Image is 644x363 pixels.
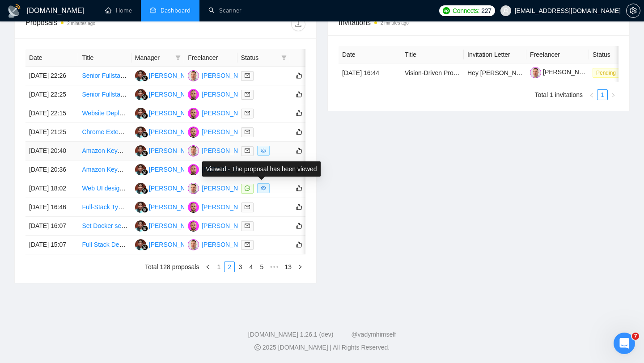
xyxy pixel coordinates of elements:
a: [DOMAIN_NAME] 1.26.1 (dev) [248,331,334,338]
span: mail [245,92,250,97]
li: 13 [281,262,295,272]
span: like [296,222,302,229]
img: YK [188,164,199,175]
span: mail [245,73,250,78]
div: [PERSON_NAME] [202,89,253,99]
a: 3 [235,262,245,272]
span: Dashboard [161,7,191,14]
td: [DATE] 22:25 [25,85,78,104]
img: YP [135,220,146,232]
span: message [245,186,250,191]
span: Invitations [339,17,619,28]
button: like [294,164,305,175]
img: RY [188,183,199,194]
th: Date [339,46,401,63]
img: YK [188,202,199,213]
img: gigradar-bm.png [142,244,148,250]
span: ••• [267,262,281,272]
a: YP[PERSON_NAME] [135,90,200,97]
span: filter [280,51,288,64]
span: 227 [481,6,491,16]
td: [DATE] 22:15 [25,104,78,123]
a: @vadymhimself [351,331,396,338]
a: setting [626,7,640,14]
td: Website Deployment for Local Grocery Store [78,104,131,123]
li: 1 [597,89,608,100]
img: upwork-logo.png [443,7,450,14]
div: [PERSON_NAME] [202,202,253,212]
iframe: Intercom live chat [614,333,635,354]
span: like [296,166,302,173]
span: like [296,241,302,248]
td: [DATE] 18:02 [25,179,78,198]
div: [PERSON_NAME] [149,183,200,193]
img: YP [135,164,146,175]
span: Connects: [453,6,479,16]
span: like [296,128,302,135]
img: YP [135,202,146,213]
a: Full-Stack TypeScript Engineer (Next.js / AWS / Postgres) [82,203,241,211]
li: 3 [235,262,246,272]
span: like [296,203,302,211]
button: like [294,108,305,118]
a: 2 [225,262,234,272]
img: c1tV6_7-sd7N4psm9vGwGQNEUlBtRaUN6BgB6F7w0jPJJGTnD6fhrlLomnnxBUhTWY [530,67,541,78]
td: [DATE] 16:44 [339,63,401,82]
td: Senior Fullstack Developer with Map Technologies Expertise [78,85,131,104]
th: Title [78,49,131,67]
a: YP[PERSON_NAME] [135,72,200,79]
button: like [294,202,305,212]
button: like [294,127,305,137]
span: mail [245,204,250,210]
td: Amazon Keyword & Review Segmentation Analysis Web Application (Open to No-Code Solutions) [78,142,131,160]
li: 5 [256,262,267,272]
img: YK [188,89,199,100]
img: gigradar-bm.png [142,113,148,119]
li: 1 [213,262,224,272]
button: left [586,89,597,100]
li: Previous Page [586,89,597,100]
span: mail [245,129,250,135]
span: like [296,72,302,79]
img: gigradar-bm.png [142,94,148,100]
a: RY[PERSON_NAME] [188,72,253,79]
span: eye [261,148,266,153]
button: like [294,220,305,231]
li: Next 5 Pages [267,262,281,272]
a: YK[PERSON_NAME] [188,222,253,229]
td: [DATE] 15:07 [25,236,78,254]
a: 1 [214,262,224,272]
span: mail [245,167,250,172]
img: YP [135,108,146,119]
th: Title [401,46,464,63]
th: Freelancer [184,49,237,67]
td: Amazon Keyword & Review Segmentation Analysis Web Application (Open to No-Code Solutions) [78,160,131,179]
a: 13 [282,262,294,272]
li: 2 [224,262,235,272]
td: [DATE] 21:25 [25,123,78,142]
a: 4 [246,262,256,272]
td: Senior Fullstack Developer with Map Technologies Expertise [78,67,131,85]
a: [PERSON_NAME] [530,68,594,76]
td: [DATE] 16:07 [25,217,78,236]
a: YK[PERSON_NAME] [188,90,253,97]
span: mail [245,148,250,153]
li: Next Page [295,262,305,272]
li: Total 128 proposals [145,262,199,272]
img: YK [188,220,199,232]
div: [PERSON_NAME] [202,146,253,156]
span: copyright [254,344,261,350]
span: Status [241,53,278,63]
img: RY [188,145,199,156]
div: [PERSON_NAME] [202,240,253,249]
div: [PERSON_NAME] [149,108,200,118]
span: setting [627,7,640,14]
img: YP [135,145,146,156]
span: filter [174,51,182,64]
div: [PERSON_NAME] [149,71,200,80]
li: Total 1 invitations [535,89,583,100]
li: Next Page [608,89,619,100]
a: Vision-Driven Project Manager for Blugency (UI/UX + HTML Oversight) [405,69,601,76]
a: Chrome Extension Developer Needed To Fix And Maintain Existing Extension [82,128,297,135]
td: [DATE] 16:46 [25,198,78,217]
